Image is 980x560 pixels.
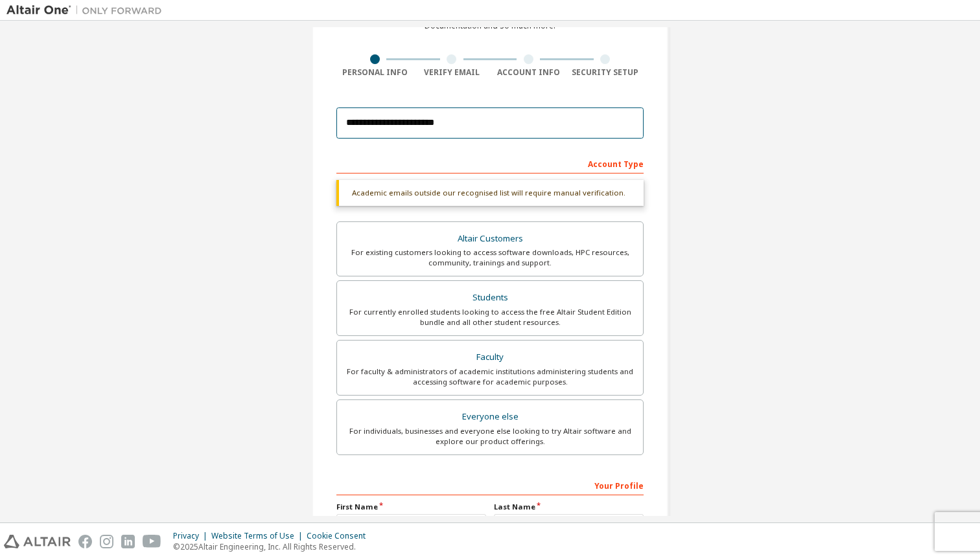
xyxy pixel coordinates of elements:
label: Last Name [494,502,644,512]
div: Verify Email [414,67,491,78]
img: instagram.svg [100,535,113,548]
div: Website Terms of Use [211,531,307,541]
div: Account Type [336,153,644,174]
div: Account Info [490,67,567,78]
div: Privacy [173,531,211,541]
div: Cookie Consent [307,531,373,541]
div: For currently enrolled students looking to access the free Altair Student Edition bundle and all ... [345,307,635,328]
div: Your Profile [336,475,644,495]
div: Everyone else [345,408,635,426]
div: For individuals, businesses and everyone else looking to try Altair software and explore our prod... [345,426,635,447]
div: Personal Info [336,67,414,78]
div: For faculty & administrators of academic institutions administering students and accessing softwa... [345,366,635,387]
img: Altair One [6,4,169,17]
div: Security Setup [567,67,644,78]
img: youtube.svg [143,535,161,548]
img: altair_logo.svg [4,535,71,548]
label: First Name [336,502,486,512]
div: Altair Customers [345,230,635,248]
img: facebook.svg [78,535,92,548]
div: Students [345,289,635,307]
p: © 2025 Altair Engineering, Inc. All Rights Reserved. [173,541,373,552]
img: linkedin.svg [121,535,135,548]
div: Faculty [345,348,635,366]
div: For existing customers looking to access software downloads, HPC resources, community, trainings ... [345,247,635,268]
div: Academic emails outside our recognised list will require manual verification. [336,180,644,206]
